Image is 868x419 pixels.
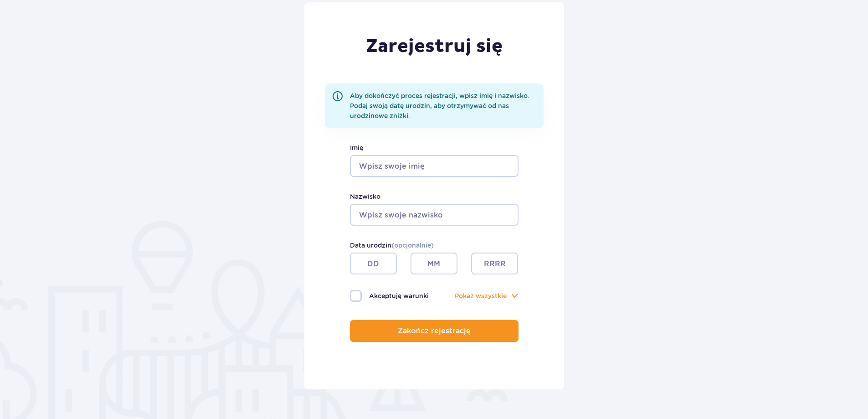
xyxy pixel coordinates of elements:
h1: Zarejestruj się [366,35,503,58]
input: RRRR [471,253,518,274]
p: Zakończ rejestrację [398,327,471,335]
button: Zakończ rejestrację [350,320,519,342]
div: Aby dokończyć proces rejestracji, wpisz imię i nazwisko. Podaj swoją datę urodzin, aby otrzymywać... [325,83,544,128]
legend: Data urodzin [350,240,519,250]
button: Pokaż wszystkie [455,291,507,301]
input: Wpisz swoje nazwisko [350,204,519,226]
input: MM [411,253,457,274]
label: Imię [350,143,519,153]
label: Akceptuję warunki [350,290,434,302]
input: Wpisz swoje imię [350,155,519,177]
input: DD [350,253,397,274]
label: Nazwisko [350,191,519,202]
span: (opcjonalnie) [391,242,434,249]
